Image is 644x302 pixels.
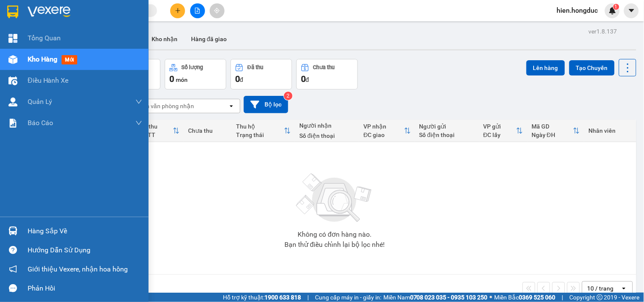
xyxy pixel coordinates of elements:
div: ĐC lấy [484,131,517,138]
span: down [135,120,142,126]
span: Hỗ trợ kỹ thuật: [223,293,301,302]
span: | [562,293,563,302]
div: ĐC giao [363,131,404,138]
div: HTTT [140,131,173,138]
span: đ [306,76,309,83]
span: Miền Nam [383,293,488,302]
strong: 0708 023 035 - 0935 103 250 [410,294,488,301]
span: down [135,98,142,105]
span: | [307,293,309,302]
div: Đã thu [140,123,173,130]
div: Không có đơn hàng nào. [298,231,371,238]
img: warehouse-icon [8,226,17,235]
span: Quản Lý [28,96,52,107]
div: VP gửi [484,123,517,130]
button: caret-down [624,3,639,18]
div: Đã thu [247,64,263,70]
button: file-add [190,3,205,18]
span: 0 [235,74,240,84]
div: Chọn văn phòng nhận [135,102,194,110]
div: VP nhận [363,123,404,130]
img: dashboard-icon [8,34,17,43]
span: 0 [301,74,306,84]
span: copyright [597,294,603,300]
span: file-add [194,8,200,14]
span: đ [240,76,243,83]
button: Kho nhận [145,29,184,49]
th: Toggle SortBy [527,120,584,142]
img: warehouse-icon [8,76,17,85]
span: plus [175,8,181,14]
span: hien.hongduc [550,5,605,16]
span: ⚪️ [490,296,492,299]
div: Trạng thái [236,131,284,138]
span: notification [9,265,17,273]
span: món [176,76,188,83]
th: Toggle SortBy [232,120,295,142]
strong: 1900 633 818 [264,294,301,301]
svg: open [621,285,627,292]
span: Cung cấp máy in - giấy in: [315,293,381,302]
sup: 2 [284,92,292,100]
button: Lên hàng [526,60,565,75]
div: Nhân viên [588,127,632,134]
img: solution-icon [8,119,17,128]
div: Hàng sắp về [28,225,142,238]
div: Số điện thoại [419,131,475,138]
div: 10 / trang [588,284,614,293]
span: Miền Bắc [495,293,556,302]
span: Báo cáo [28,117,53,128]
span: question-circle [9,246,17,254]
button: Bộ lọc [244,96,288,113]
sup: 1 [613,4,619,10]
button: Tạo Chuyến [569,60,615,75]
div: ver 1.8.137 [589,27,617,36]
div: Số điện thoại [299,132,355,139]
span: 0 [169,74,174,84]
div: Thu hộ [236,123,284,130]
div: Chưa thu [313,64,335,70]
div: Ngày ĐH [532,131,573,138]
div: Phản hồi [28,282,142,295]
button: Đã thu0đ [231,59,292,89]
span: Tổng Quan [28,33,61,43]
svg: open [228,103,235,109]
span: Giới thiệu Vexere, nhận hoa hồng [28,264,128,274]
strong: 0369 525 060 [519,294,556,301]
div: Người nhận [299,122,355,129]
div: Hướng dẫn sử dụng [28,244,142,257]
img: warehouse-icon [8,55,17,64]
div: Mã GD [532,123,573,130]
button: plus [170,3,185,18]
span: Điều hành xe [28,75,69,86]
button: Số lượng0món [165,59,226,89]
div: Chưa thu [188,127,228,134]
span: aim [214,8,220,14]
button: Hàng đã giao [184,29,233,49]
span: mới [62,55,77,64]
img: icon-new-feature [609,7,616,14]
span: Kho hàng [28,55,57,63]
th: Toggle SortBy [359,120,415,142]
div: Bạn thử điều chỉnh lại bộ lọc nhé! [284,241,385,248]
img: warehouse-icon [8,98,17,106]
div: Người gửi [419,123,475,130]
button: aim [210,3,225,18]
button: Chưa thu0đ [296,59,358,89]
th: Toggle SortBy [135,120,184,142]
img: svg+xml;base64,PHN2ZyBjbGFzcz0ibGlzdC1wbHVnX19zdmciIHhtbG5zPSJodHRwOi8vd3d3LnczLm9yZy8yMDAwL3N2Zy... [292,168,377,228]
img: logo-vxr [7,6,18,18]
span: 1 [615,4,618,10]
th: Toggle SortBy [479,120,528,142]
span: message [9,284,17,292]
div: Số lượng [182,64,203,70]
span: caret-down [628,7,636,14]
